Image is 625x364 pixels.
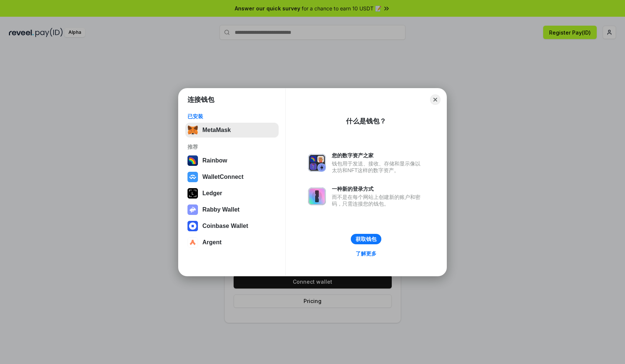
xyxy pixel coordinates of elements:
[356,250,376,257] div: 了解更多
[202,190,222,197] div: Ledger
[356,236,376,242] div: 获取钱包
[202,239,222,246] div: Argent
[308,154,326,172] img: svg+xml,%3Csvg%20xmlns%3D%22http%3A%2F%2Fwww.w3.org%2F2000%2Fsvg%22%20fill%3D%22none%22%20viewBox...
[187,172,198,182] img: svg+xml,%3Csvg%20width%3D%2228%22%20height%3D%2228%22%20viewBox%3D%220%200%2028%2028%22%20fill%3D...
[187,155,198,166] img: svg+xml,%3Csvg%20width%3D%22120%22%20height%3D%22120%22%20viewBox%3D%220%200%20120%20120%22%20fil...
[202,127,231,133] div: MetaMask
[185,202,279,217] button: Rabby Wallet
[346,117,386,126] div: 什么是钱包？
[332,194,424,207] div: 而不是在每个网站上创建新的账户和密码，只需连接您的钱包。
[351,249,381,258] a: 了解更多
[185,235,279,250] button: Argent
[187,144,276,150] div: 推荐
[187,237,198,248] img: svg+xml,%3Csvg%20width%3D%2228%22%20height%3D%2228%22%20viewBox%3D%220%200%2028%2028%22%20fill%3D...
[351,234,381,244] button: 获取钱包
[187,188,198,199] img: svg+xml,%3Csvg%20xmlns%3D%22http%3A%2F%2Fwww.w3.org%2F2000%2Fsvg%22%20width%3D%2228%22%20height%3...
[187,95,214,104] h1: 连接钱包
[202,223,248,229] div: Coinbase Wallet
[187,113,276,120] div: 已安装
[185,123,279,138] button: MetaMask
[332,152,424,159] div: 您的数字资产之家
[187,204,198,215] img: svg+xml,%3Csvg%20xmlns%3D%22http%3A%2F%2Fwww.w3.org%2F2000%2Fsvg%22%20fill%3D%22none%22%20viewBox...
[332,160,424,174] div: 钱包用于发送、接收、存储和显示像以太坊和NFT这样的数字资产。
[187,125,198,135] img: svg+xml,%3Csvg%20fill%3D%22none%22%20height%3D%2233%22%20viewBox%3D%220%200%2035%2033%22%20width%...
[430,94,440,105] button: Close
[332,186,424,192] div: 一种新的登录方式
[185,153,279,168] button: Rainbow
[185,186,279,201] button: Ledger
[202,174,244,180] div: WalletConnect
[187,221,198,231] img: svg+xml,%3Csvg%20width%3D%2228%22%20height%3D%2228%22%20viewBox%3D%220%200%2028%2028%22%20fill%3D...
[185,170,279,184] button: WalletConnect
[308,187,326,205] img: svg+xml,%3Csvg%20xmlns%3D%22http%3A%2F%2Fwww.w3.org%2F2000%2Fsvg%22%20fill%3D%22none%22%20viewBox...
[202,206,240,213] div: Rabby Wallet
[202,157,227,164] div: Rainbow
[185,219,279,233] button: Coinbase Wallet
